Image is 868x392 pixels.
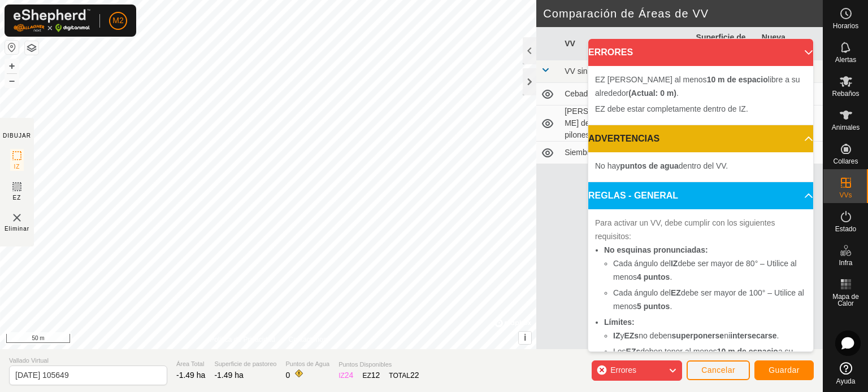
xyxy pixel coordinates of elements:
a: Política de Privacidad [210,334,275,345]
b: 10 m de espacio [717,347,778,356]
a: Ayuda [823,358,868,389]
th: Nueva Asignación [757,27,823,60]
span: Animales [832,124,860,131]
span: Vallado Virtual [9,356,167,365]
img: Logo Gallagher [14,9,90,32]
span: 22 [410,371,419,380]
p-accordion-header: ERRORES [588,39,813,66]
span: VVs [839,192,852,199]
button: i [519,332,531,344]
div: DIBUJAR [3,131,31,140]
span: VV sin recinto [565,67,613,76]
h2: Comparación de Áreas de VV [543,7,823,20]
button: Capas del Mapa [25,41,38,55]
span: Cancelar [701,365,735,375]
span: Errores [610,365,636,375]
span: Superficie de pastoreo [214,359,276,369]
span: 0 [285,371,290,380]
span: Guardar [769,365,800,375]
b: EZs [626,347,641,356]
img: VV [10,211,24,224]
span: Horarios [833,23,858,29]
b: 4 puntos [637,272,670,281]
span: ERRORES [588,46,633,59]
div: TOTAL [389,369,419,381]
th: VV [560,27,626,60]
span: 24 [345,371,354,380]
span: IZ [14,162,20,171]
span: Área Total [176,359,205,369]
b: No esquinas pronunciadas: [604,245,708,254]
p-accordion-content: ADVERTENCIAS [588,152,813,182]
p-accordion-header: ADVERTENCIAS [588,125,813,152]
span: M2 [112,15,123,27]
td: [PERSON_NAME] de los pilones [560,105,626,142]
button: Cancelar [687,360,750,380]
span: Estado [835,226,856,232]
span: -1.49 ha [214,371,243,380]
b: superponerse [672,331,724,340]
li: y no deben ni . [613,329,806,342]
a: Contáctenos [289,334,327,345]
b: puntos de agua [620,161,678,170]
span: REGLAS - GENERAL [588,189,678,202]
span: Collares [833,158,858,165]
div: IZ [338,369,353,381]
button: – [5,74,19,87]
b: intersecarse [730,331,777,340]
span: Rebaños [832,90,859,97]
li: Cada ángulo del debe ser mayor de 100° – Utilice al menos . [613,286,806,313]
b: EZ [671,288,681,297]
span: EZ [PERSON_NAME] al menos libre a su alrededor . [595,75,800,98]
button: + [5,59,19,73]
span: EZ [13,193,21,202]
span: Puntos de Agua [285,359,329,369]
b: (Actual: 0 m) [628,89,676,98]
th: Rebaño [626,27,691,60]
span: Ayuda [836,378,856,385]
span: Infra [839,259,852,266]
span: EZ debe estar completamente dentro de IZ. [595,104,748,113]
span: Mapa de Calor [826,293,865,307]
span: -1.49 ha [176,371,205,380]
span: Eliminar [5,224,29,233]
li: Los deben tener al menos a su alrededor. [613,345,806,372]
button: Restablecer Mapa [5,41,19,54]
b: EZs [624,331,639,340]
th: Superficie de pastoreo [692,27,757,60]
td: Cebadero [560,83,626,105]
span: Alertas [835,56,856,63]
span: 12 [371,371,380,380]
p-accordion-content: ERRORES [588,66,813,125]
b: 10 m de espacio [707,75,768,84]
b: Límites: [604,318,635,327]
span: ADVERTENCIAS [588,132,659,146]
b: 5 puntos [637,302,670,311]
span: Puntos Disponibles [338,360,419,369]
li: Cada ángulo del debe ser mayor de 80° – Utilice al menos . [613,257,806,284]
td: Siembras [560,142,626,164]
b: IZ [613,331,620,340]
span: Para activar un VV, debe cumplir con los siguientes requisitos: [595,218,775,241]
button: Guardar [754,360,814,380]
span: i [524,333,526,342]
p-accordion-header: REGLAS - GENERAL [588,182,813,209]
span: No hay dentro del VV. [595,161,728,170]
div: EZ [362,369,380,381]
b: IZ [671,259,678,268]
